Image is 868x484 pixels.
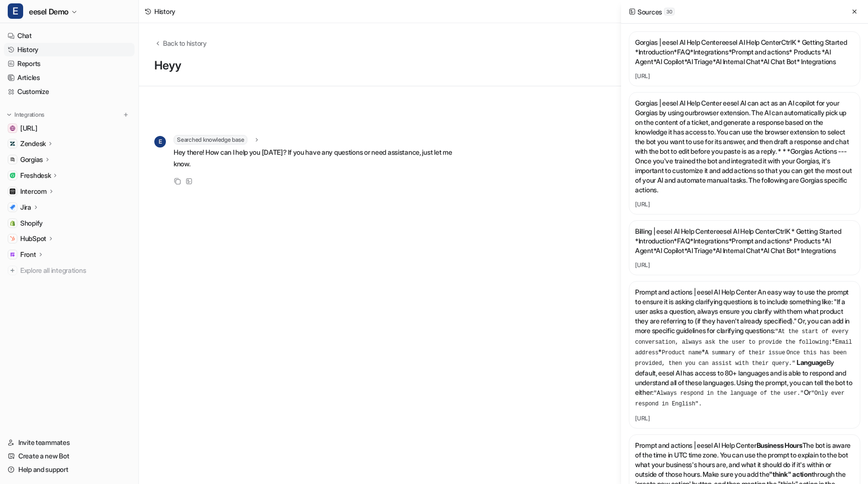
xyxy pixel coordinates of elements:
img: docs.eesel.ai [10,125,15,131]
a: History [4,43,135,56]
a: AI Internal Chat [716,57,761,66]
p: Heyy [154,59,708,72]
a: [URL] [635,261,854,269]
a: [URL] [635,72,854,80]
a: AI Chat Bot [763,57,797,66]
div: History [154,6,176,16]
img: Intercom [10,188,15,194]
code: A summary of their issue [705,350,785,356]
a: Integrations [693,237,729,245]
a: Articles [4,71,135,84]
p: Billing | eesel AI Help Center CtrlK * Getting Started * * * * * Products * * * * * * Integrations [635,227,854,255]
img: Freshdesk [10,173,15,178]
img: expand menu [6,111,13,118]
a: Reports [4,57,135,70]
img: Zendesk [10,141,15,147]
p: Zendesk [20,139,46,148]
a: AI Chat Bot [763,246,797,255]
p: Intercom [20,187,47,196]
img: explore all integrations [8,266,17,275]
a: AI Internal Chat [716,246,761,255]
a: AI Triage [687,246,712,255]
a: Create a new Bot [4,449,135,463]
img: Gorgias [10,157,15,162]
a: Chat [4,29,135,42]
a: Prompt and actions [732,237,789,245]
img: Front [10,252,15,257]
p: Jira [20,202,31,212]
a: [URL] [635,201,854,208]
a: Introduction [638,237,674,245]
strong: "think" action [769,470,811,478]
a: Invite teammates [4,436,135,449]
a: AI Copilot [656,57,684,66]
p: Hey there! How can I help you [DATE]? If you have any questions or need assistance, just let me k... [174,147,456,170]
button: Back to history [154,38,207,48]
a: FAQ [677,237,690,245]
span: Back to history [163,38,207,48]
span: Explore all integrations [20,263,131,278]
span: [URL] [20,123,38,133]
p: Integrations [14,111,44,119]
code: "Always respond in the language of the user." [653,390,803,397]
span: E [8,3,23,19]
span: Searched knowledge base [174,135,247,145]
a: Prompt and actions [732,48,789,56]
img: Shopify [10,220,15,226]
a: browser extension [694,108,748,117]
a: Introduction [638,48,674,56]
code: Email address [635,339,852,356]
img: HubSpot [10,236,15,242]
a: docs.eesel.ai[URL] [4,121,135,135]
a: Help and support [4,463,135,476]
p: Gorgias | eesel AI Help Center CtrlK * Getting Started * * * * * Products * * * * * * Integrations [635,38,854,67]
a: Customize [4,85,135,98]
strong: Language [797,358,827,366]
button: Integrations [4,110,47,120]
img: Jira [10,204,15,210]
a: Explore all integrations [4,264,135,277]
a: AI Triage [687,57,712,66]
span: Shopify [20,218,43,228]
p: Freshdesk [20,171,51,180]
span: eesel Demo [29,5,68,18]
p: Front [20,250,36,259]
a: eesel AI Help Center [716,227,775,235]
a: Integrations [693,48,729,56]
a: eesel AI Help Center [722,38,781,46]
p: Gorgias [20,155,43,164]
strong: Business Hours [757,441,802,449]
p: Prompt and actions | eesel AI Help Center An easy way to use the prompt to ensure it is asking cl... [635,287,854,409]
a: [URL] [635,415,854,422]
p: Gorgias | eesel AI Help Center eesel AI can act as an AI copilot for your Gorgias by using our . ... [635,98,854,195]
p: HubSpot [20,234,46,243]
a: ShopifyShopify [4,216,135,230]
span: E [154,136,166,148]
img: menu_add.svg [122,111,129,118]
a: FAQ [677,48,690,56]
a: AI Copilot [656,246,684,255]
code: Product name [662,350,702,356]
